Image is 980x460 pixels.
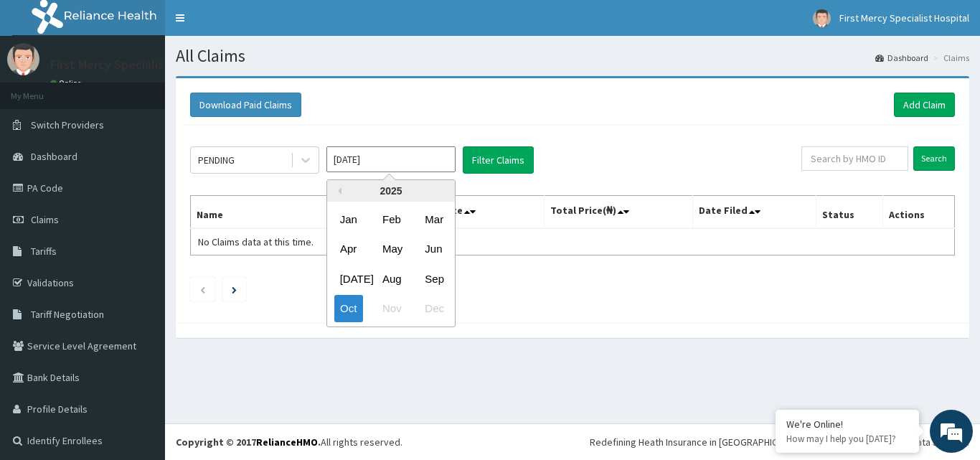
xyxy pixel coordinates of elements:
span: Tariff Negotiation [31,308,104,321]
th: Actions [882,196,954,229]
img: User Image [7,43,39,75]
div: Choose September 2025 [419,266,448,292]
span: Switch Providers [31,118,104,131]
th: Name [191,196,383,229]
div: Choose March 2025 [419,206,448,233]
a: Online [50,78,85,88]
a: Next page [232,283,237,296]
div: month 2025-10 [327,205,455,324]
div: Choose August 2025 [377,266,405,292]
span: No Claims data at this time. [198,235,314,248]
th: Status [816,196,883,229]
li: Claims [930,52,969,64]
div: PENDING [198,153,235,167]
div: Choose May 2025 [377,236,405,263]
span: Tariffs [31,245,57,258]
div: Redefining Heath Insurance in [GEOGRAPHIC_DATA] using Telemedicine and Data Science! [590,435,969,449]
button: Download Paid Claims [190,93,301,117]
span: Claims [31,213,59,226]
div: Choose October 2025 [334,296,363,322]
a: Add Claim [894,93,955,117]
input: Select Month and Year [326,146,456,172]
p: How may I help you today? [786,433,908,445]
div: Choose April 2025 [334,236,363,263]
div: Choose July 2025 [334,266,363,292]
div: Choose January 2025 [334,206,363,233]
strong: Copyright © 2017 . [176,436,321,449]
div: Choose June 2025 [419,236,448,263]
a: Dashboard [875,52,928,64]
div: 2025 [327,180,455,202]
button: Previous Year [334,187,341,194]
div: Choose February 2025 [377,206,405,233]
div: We're Online! [786,418,908,431]
p: First Mercy Specialist Hospital [50,58,220,71]
a: Previous page [199,283,206,296]
th: Date Filed [693,196,816,229]
span: First Mercy Specialist Hospital [839,11,969,24]
h1: All Claims [176,47,969,65]
th: Total Price(₦) [544,196,693,229]
img: User Image [813,9,831,27]
button: Filter Claims [463,146,534,174]
input: Search by HMO ID [801,146,908,171]
a: RelianceHMO [256,436,318,449]
footer: All rights reserved. [165,423,980,460]
input: Search [913,146,955,171]
span: Dashboard [31,150,77,163]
